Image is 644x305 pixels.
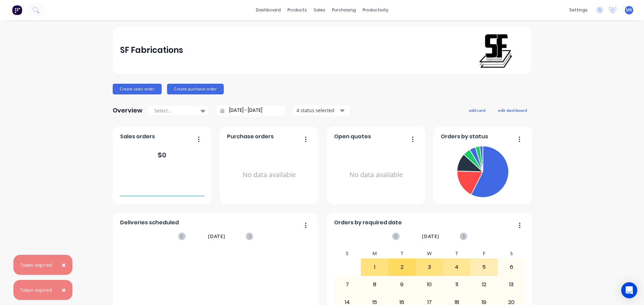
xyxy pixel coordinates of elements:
button: edit dashboard [494,106,531,115]
div: T [388,249,416,258]
div: productivity [359,5,392,15]
div: 4 [443,259,470,276]
div: products [284,5,310,15]
span: [DATE] [208,233,225,240]
div: Token expired [20,261,52,269]
div: Token expired [20,287,52,294]
div: S [334,249,361,258]
span: Orders by required date [334,219,402,227]
div: No data available [334,143,418,207]
span: MK [626,7,632,13]
span: Sales orders [120,133,155,141]
div: 9 [389,276,416,293]
div: Open Intercom Messenger [621,282,637,298]
div: 8 [361,276,388,293]
button: 4 status selected [293,105,350,116]
button: Create purchase order [167,84,224,94]
span: Purchase orders [227,133,274,141]
div: $ 0 [158,150,166,160]
div: 2 [389,259,416,276]
div: 6 [498,259,525,276]
span: × [62,285,66,295]
div: 7 [334,276,361,293]
div: SF Fabrications [120,44,183,57]
span: × [62,260,66,270]
button: add card [465,106,490,115]
button: Create sales order [113,84,162,94]
span: Orders by status [441,133,488,141]
div: settings [566,5,591,15]
div: No data available [227,143,311,207]
div: 11 [443,276,470,293]
div: 4 status selected [297,107,339,114]
img: SF Fabrications [477,32,515,68]
img: Factory [12,5,22,15]
div: purchasing [329,5,359,15]
button: Close [55,282,72,298]
div: W [416,249,443,258]
div: 3 [416,259,443,276]
div: 12 [471,276,497,293]
button: Close [55,257,72,273]
div: S [498,249,525,258]
div: F [470,249,498,258]
span: [DATE] [422,233,439,240]
span: Open quotes [334,133,371,141]
div: T [443,249,471,258]
div: 1 [361,259,388,276]
a: dashboard [253,5,284,15]
div: 10 [416,276,443,293]
div: sales [310,5,329,15]
div: M [361,249,388,258]
div: 13 [498,276,525,293]
div: Overview [113,104,143,117]
div: 5 [471,259,497,276]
